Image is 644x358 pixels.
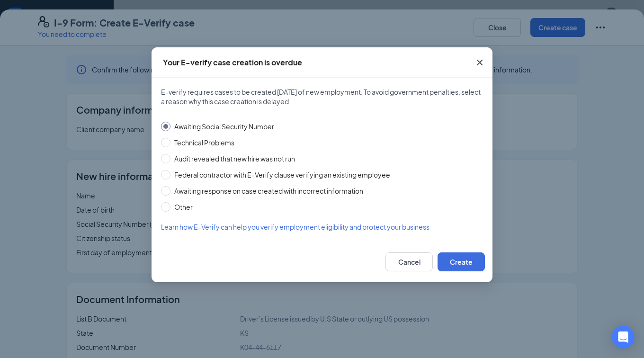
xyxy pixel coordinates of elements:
div: Open Intercom Messenger [612,326,635,349]
div: Your E-verify case creation is overdue [163,57,302,68]
a: Learn how E-Verify can help you verify employment eligibility and protect your business [161,222,483,232]
span: Federal contractor with E-Verify clause verifying an existing employee [170,170,394,180]
span: Learn how E-Verify can help you verify employment eligibility and protect your business [161,223,429,231]
button: Cancel [385,252,433,271]
span: Other [170,202,197,212]
span: Awaiting response on case created with incorrect information [170,186,367,196]
span: Awaiting Social Security Number [170,121,278,132]
svg: Cross [474,57,485,68]
button: Create [438,252,485,271]
span: E-verify requires cases to be created [DATE] of new employment. To avoid government penalties, se... [161,87,483,106]
span: Technical Problems [170,137,238,148]
span: Audit revealed that new hire was not run [170,153,299,164]
button: Close [467,47,492,78]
